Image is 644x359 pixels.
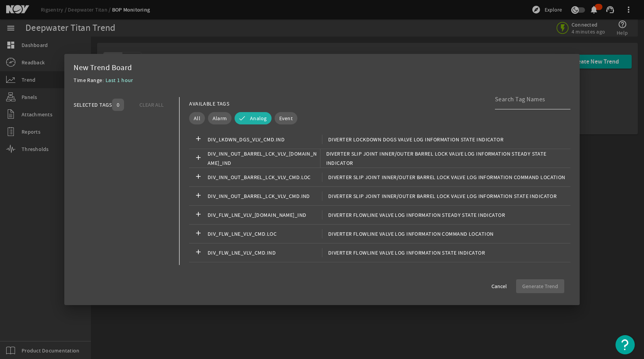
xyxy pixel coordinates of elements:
span: DIV_INN_OUT_BARREL_LCK_VLV_CMD.LOC [208,173,322,182]
span: DIV_INN_OUT_BARREL_LCK_VLV_[DOMAIN_NAME]_IND [208,149,320,168]
span: DIVERTER SLIP JOINT INNER/OUTER BARREL LOCK VALVE LOG INFORMATION STATE INDICATOR [322,191,557,201]
span: All [194,114,200,122]
span: DIV_LKDWN_DGS_VLV_CMD.IND [208,135,322,144]
span: Alarm [213,114,227,122]
span: DIVERTER FLOWLINE VALVE LOG INFORMATION STATE INDICATOR [322,248,485,257]
div: Time Range: [74,75,106,89]
div: New Trend Board [74,63,570,72]
span: DIV_FLW_LNE_VLV_CMD.LOC [208,229,322,238]
input: Search Tag Names [495,95,564,104]
span: DIV_FLW_LNE_SEALS_VLV_[DOMAIN_NAME]_IND [208,262,322,281]
mat-icon: add [194,135,203,144]
mat-icon: add [194,210,203,220]
button: Open Resource Center [615,335,635,354]
mat-icon: add [194,173,203,182]
div: AVAILABLE TAGS [189,99,229,108]
mat-icon: add [194,229,203,238]
span: 0 [117,101,119,109]
button: Cancel [485,279,513,293]
span: Analog [250,114,267,122]
span: Event [279,114,293,122]
span: DIVERTER FLOWLINE VALVE LOG INFORMATION STEADY STATE INDICATOR [322,210,505,220]
mat-icon: add [194,248,203,257]
span: DIVERTER SLIP JOINT INNER/OUTER BARREL LOCK VALVE LOG INFORMATION STEADY STATE INDICATOR [320,149,570,168]
mat-icon: add [194,154,203,163]
mat-icon: add [194,191,203,201]
span: Cancel [491,282,507,290]
span: DIVERTER SLIP JOINT INNER/OUTER BARREL LOCK VALVE LOG INFORMATION COMMAND LOCATION [322,173,565,182]
span: Last 1 hour [106,77,133,84]
span: DIV_FLW_LNE_VLV_CMD.IND [208,248,322,257]
span: DIVERTER FLOWLINE VALVE LOG INFORMATION COMMAND LOCATION [322,229,494,238]
span: DIV_INN_OUT_BARREL_LCK_VLV_CMD.IND [208,191,322,201]
div: SELECTED TAGS [74,100,112,109]
span: DIVERTER LOCKDOWN DOGS VALVE LOG INFORMATION STATE INDICATOR [322,135,503,144]
span: DIV_FLW_LNE_VLV_[DOMAIN_NAME]_IND [208,210,322,220]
